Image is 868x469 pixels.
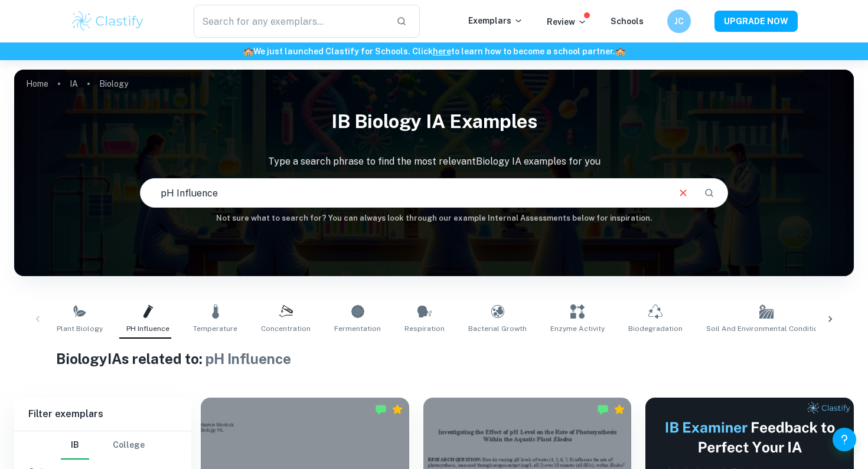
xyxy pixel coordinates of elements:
a: here [433,47,451,56]
img: Clastify logo [70,9,145,33]
span: Fermentation [334,323,381,334]
img: Marked [597,404,609,415]
h6: JC [673,15,686,28]
button: IB [61,431,89,460]
p: Type a search phrase to find the most relevant Biology IA examples for you [14,155,854,169]
span: Temperature [193,323,237,334]
input: E.g. photosynthesis, coffee and protein, HDI and diabetes... [141,176,667,209]
h1: IB Biology IA examples [14,103,854,140]
a: Home [26,76,48,92]
span: Respiration [404,323,445,334]
img: Marked [375,404,387,415]
button: College [113,431,145,460]
span: Biodegradation [628,323,683,334]
h6: Not sure what to search for? You can always look through our example Internal Assessments below f... [14,212,854,224]
button: Clear [672,182,694,204]
button: UPGRADE NOW [714,11,798,32]
button: Help and Feedback [833,428,856,451]
h1: Biology IAs related to: [56,348,812,369]
span: 🏫 [243,47,253,56]
div: Filter type choice [61,431,145,460]
span: Concentration [261,323,311,334]
div: Premium [614,404,625,415]
h6: We just launched Clastify for Schools. Click to learn how to become a school partner. [2,45,866,58]
a: Schools [611,17,644,26]
input: Search for any exemplars... [194,5,387,38]
p: Review [547,15,587,28]
button: Search [699,183,719,203]
p: Exemplars [468,14,523,27]
div: Premium [391,404,403,415]
span: Plant Biology [57,323,103,334]
a: IA [70,76,78,92]
p: Biology [99,77,128,90]
h6: Filter exemplars [14,398,191,431]
span: Soil and Environmental Conditions [706,323,827,334]
span: pH Influence [205,350,291,367]
span: pH Influence [126,323,169,334]
button: JC [667,9,691,33]
span: Enzyme Activity [550,323,605,334]
span: Bacterial Growth [468,323,527,334]
span: 🏫 [615,47,625,56]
